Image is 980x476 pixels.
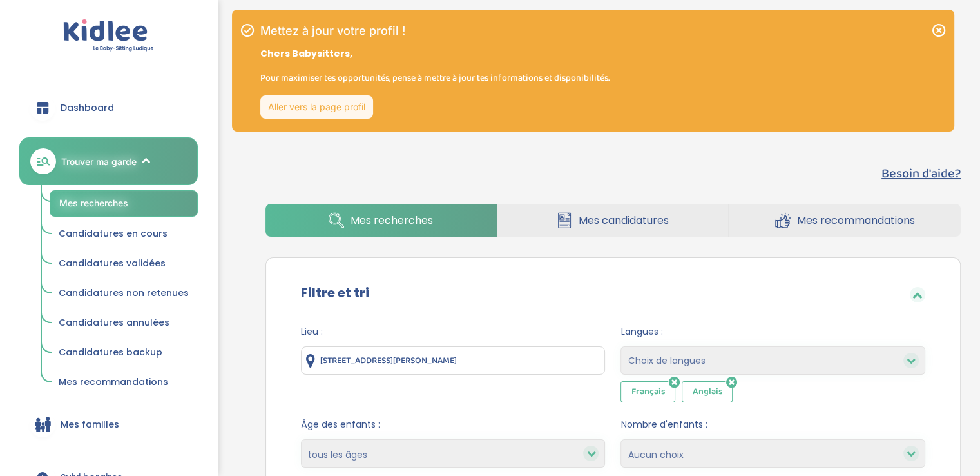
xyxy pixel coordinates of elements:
[620,418,925,431] span: Nombre d'enfants :
[19,84,198,131] a: Dashboard
[50,370,198,395] a: Mes recommandations
[19,137,198,185] a: Trouver ma garde
[50,281,198,306] a: Candidatures non retenues
[729,204,961,237] a: Mes recommandations
[63,19,154,52] img: logo.svg
[260,71,610,85] p: Pour maximiser tes opportunités, pense à mettre à jour tes informations et disponibilités.
[620,381,675,402] span: Français
[61,101,114,115] span: Dashboard
[59,197,128,208] span: Mes recherches
[50,311,198,335] a: Candidatures annulées
[497,204,729,237] a: Mes candidatures
[59,286,189,299] span: Candidatures non retenues
[682,381,733,402] span: Anglais
[301,418,606,431] span: Âge des enfants :
[59,346,162,359] span: Candidatures backup
[260,25,610,37] h1: Mettez à jour votre profil !
[50,252,198,276] a: Candidatures validées
[260,95,373,119] a: Aller vers la page profil
[797,212,915,228] span: Mes recommandations
[351,212,433,228] span: Mes recherches
[881,164,961,183] button: Besoin d'aide?
[61,155,137,168] span: Trouver ma garde
[50,222,198,246] a: Candidatures en cours
[50,190,198,217] a: Mes recherches
[579,212,669,228] span: Mes candidatures
[61,418,119,431] span: Mes familles
[19,401,198,448] a: Mes familles
[50,341,198,365] a: Candidatures backup
[301,325,606,339] span: Lieu :
[59,227,168,240] span: Candidatures en cours
[620,325,925,339] span: Langues :
[301,346,606,375] input: Ville ou code postale
[59,375,168,388] span: Mes recommandations
[59,257,166,270] span: Candidatures validées
[260,47,610,61] p: Chers Babysitters,
[59,316,169,329] span: Candidatures annulées
[301,283,369,302] label: Filtre et tri
[265,204,497,237] a: Mes recherches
